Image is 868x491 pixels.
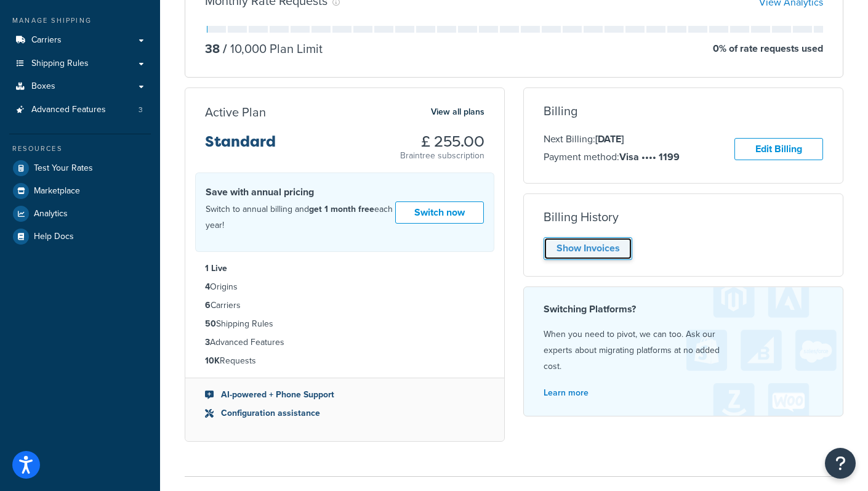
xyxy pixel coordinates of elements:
[9,52,151,75] a: Shipping Rules
[205,299,484,312] li: Carriers
[34,163,93,174] span: Test Your Rates
[713,40,823,57] p: 0 % of rate requests used
[34,209,68,219] span: Analytics
[544,327,823,375] p: When you need to pivot, we can too. Ask our experts about migrating platforms at no added cost.
[205,299,211,312] strong: 6
[34,232,74,242] span: Help Docs
[544,386,589,399] a: Learn more
[544,302,823,317] h4: Switching Platforms?
[9,225,151,248] a: Help Docs
[205,280,484,294] li: Origins
[205,354,220,367] strong: 10K
[9,180,151,202] a: Marketplace
[544,104,577,118] h3: Billing
[205,407,484,420] li: Configuration assistance
[825,448,856,479] button: Open Resource Center
[31,81,55,92] span: Boxes
[544,237,632,260] a: Show Invoices
[9,29,151,52] a: Carriers
[619,150,680,164] strong: Visa •••• 1199
[139,105,143,115] span: 3
[400,134,484,150] h3: £ 255.00
[31,35,62,46] span: Carriers
[9,144,151,154] div: Resources
[544,210,619,224] h3: Billing History
[205,317,484,331] li: Shipping Rules
[734,138,823,161] a: Edit Billing
[9,15,151,26] div: Manage Shipping
[205,336,210,349] strong: 3
[220,40,323,57] p: 10,000 Plan Limit
[9,99,151,121] a: Advanced Features 3
[206,201,395,233] p: Switch to annual billing and each year!
[34,186,80,197] span: Marketplace
[205,105,266,119] h3: Active Plan
[205,354,484,368] li: Requests
[205,134,276,160] h3: Standard
[205,40,220,57] p: 38
[205,317,216,330] strong: 50
[595,132,624,146] strong: [DATE]
[31,59,89,69] span: Shipping Rules
[309,203,374,216] strong: get 1 month free
[431,104,484,120] a: View all plans
[223,39,227,58] span: /
[9,99,151,121] li: Advanced Features
[205,262,227,275] strong: 1 Live
[544,131,680,147] p: Next Billing:
[395,201,484,224] a: Switch now
[400,150,484,162] p: Braintree subscription
[9,75,151,98] a: Boxes
[9,157,151,179] a: Test Your Rates
[205,336,484,349] li: Advanced Features
[31,105,106,115] span: Advanced Features
[9,203,151,225] a: Analytics
[206,185,395,200] h4: Save with annual pricing
[544,149,680,165] p: Payment method:
[205,280,210,293] strong: 4
[205,388,484,402] li: AI-powered + Phone Support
